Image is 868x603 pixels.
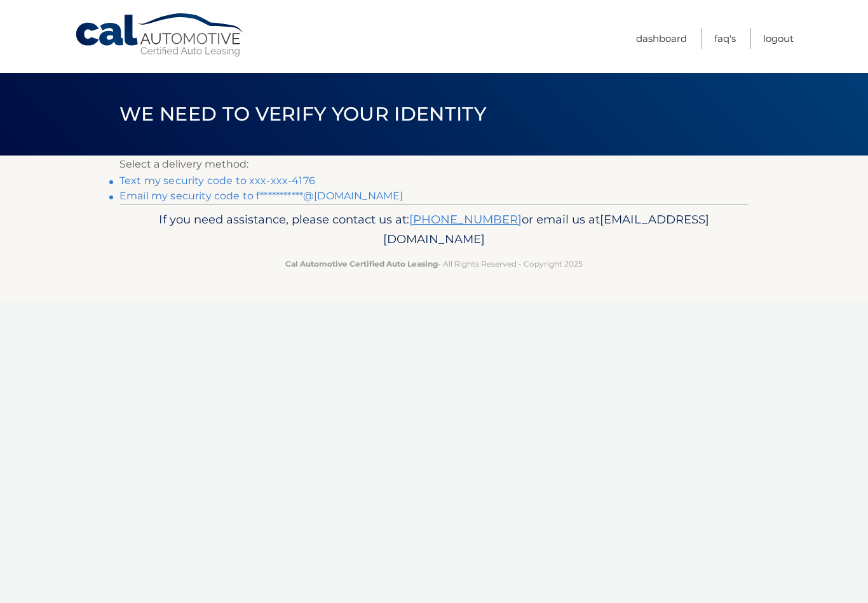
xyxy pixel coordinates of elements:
span: We need to verify your identity [119,102,486,126]
a: [PHONE_NUMBER] [409,212,522,227]
p: If you need assistance, please contact us at: or email us at [128,209,740,250]
a: FAQ's [714,28,736,49]
a: Dashboard [636,28,687,49]
strong: Cal Automotive Certified Auto Leasing [285,259,438,268]
p: Select a delivery method: [119,156,749,173]
a: Logout [763,28,794,49]
p: - All Rights Reserved - Copyright 2025 [128,257,740,270]
a: Cal Automotive [74,13,246,58]
a: Text my security code to xxx-xxx-4176 [119,175,315,187]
